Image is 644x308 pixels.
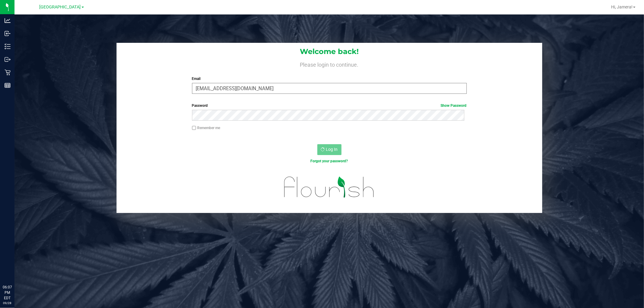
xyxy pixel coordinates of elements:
[326,147,338,152] span: Log In
[192,125,220,131] label: Remember me
[311,159,348,163] a: Forgot your password?
[5,17,11,24] inline-svg: Analytics
[3,301,12,305] p: 09/28
[3,284,12,301] p: 06:07 PM EDT
[5,82,11,88] inline-svg: Reports
[192,76,467,81] label: Email
[192,126,196,130] input: Remember me
[317,144,341,155] button: Log In
[117,48,542,56] h1: Welcome back!
[192,103,208,108] span: Password
[441,103,467,108] a: Show Password
[276,170,383,204] img: flourish_logo.svg
[5,69,11,75] inline-svg: Retail
[5,56,11,62] inline-svg: Outbound
[40,5,81,10] span: [GEOGRAPHIC_DATA]
[117,60,542,68] h4: Please login to continue.
[5,30,11,37] inline-svg: Inbound
[611,5,633,9] span: Hi, Jamera!
[5,43,11,49] inline-svg: Inventory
